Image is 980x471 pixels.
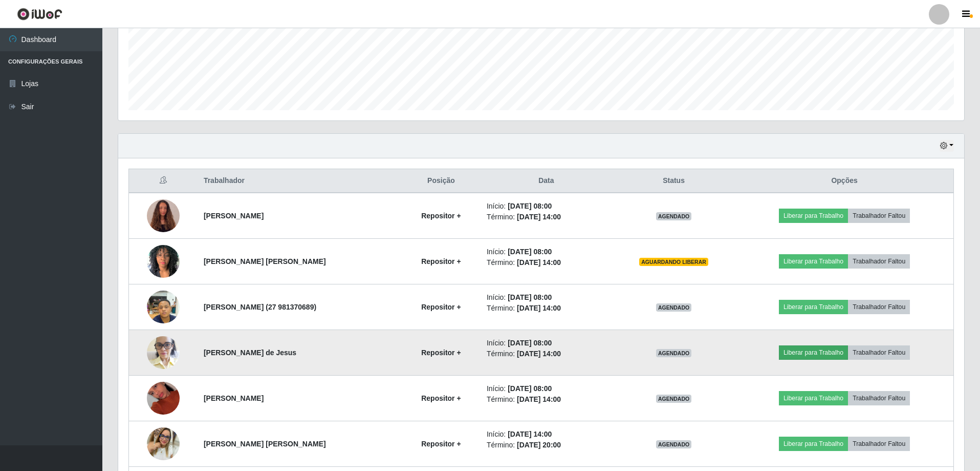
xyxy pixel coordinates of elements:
[204,394,264,402] strong: [PERSON_NAME]
[487,349,606,359] li: Término:
[481,169,612,193] th: Data
[147,331,180,374] img: 1756299502061.jpeg
[508,248,552,256] time: [DATE] 08:00
[779,254,848,269] button: Liberar para Trabalho
[517,350,561,358] time: [DATE] 14:00
[147,239,180,283] img: 1748449029171.jpeg
[656,440,692,448] span: AGENDADO
[421,440,461,448] strong: Repositor +
[421,212,461,220] strong: Repositor +
[147,194,180,238] img: 1745413424976.jpeg
[656,349,692,357] span: AGENDADO
[656,303,692,312] span: AGENDADO
[517,441,561,449] time: [DATE] 20:00
[517,213,561,221] time: [DATE] 14:00
[848,209,910,223] button: Trabalhador Faltou
[612,169,735,193] th: Status
[517,395,561,403] time: [DATE] 14:00
[735,169,953,193] th: Opções
[656,212,692,220] span: AGENDADO
[639,258,708,266] span: AGUARDANDO LIBERAR
[656,395,692,403] span: AGENDADO
[204,349,296,357] strong: [PERSON_NAME] de Jesus
[487,292,606,303] li: Início:
[421,394,461,402] strong: Repositor +
[204,257,326,265] strong: [PERSON_NAME] [PERSON_NAME]
[402,169,481,193] th: Posição
[421,303,461,311] strong: Repositor +
[487,383,606,394] li: Início:
[17,8,62,21] img: CoreUI Logo
[487,429,606,440] li: Início:
[421,257,461,265] strong: Repositor +
[779,345,848,360] button: Liberar para Trabalho
[147,427,180,460] img: 1755998859963.jpeg
[848,437,910,451] button: Trabalhador Faltou
[487,212,606,222] li: Término:
[487,201,606,212] li: Início:
[517,304,561,312] time: [DATE] 14:00
[779,300,848,314] button: Liberar para Trabalho
[848,254,910,269] button: Trabalhador Faltou
[508,339,552,347] time: [DATE] 08:00
[508,293,552,301] time: [DATE] 08:00
[487,338,606,349] li: Início:
[204,212,264,220] strong: [PERSON_NAME]
[487,303,606,314] li: Término:
[198,169,402,193] th: Trabalhador
[204,440,326,448] strong: [PERSON_NAME] [PERSON_NAME]
[421,349,461,357] strong: Repositor +
[517,258,561,267] time: [DATE] 14:00
[779,391,848,405] button: Liberar para Trabalho
[508,202,552,210] time: [DATE] 08:00
[204,303,316,311] strong: [PERSON_NAME] (27 981370689)
[848,300,910,314] button: Trabalhador Faltou
[779,209,848,223] button: Liberar para Trabalho
[487,257,606,268] li: Término:
[147,285,180,329] img: 1755367565245.jpeg
[508,430,552,438] time: [DATE] 14:00
[487,394,606,405] li: Término:
[487,440,606,450] li: Término:
[848,345,910,360] button: Trabalhador Faltou
[147,376,180,420] img: 1756757870649.jpeg
[508,384,552,393] time: [DATE] 08:00
[848,391,910,405] button: Trabalhador Faltou
[779,437,848,451] button: Liberar para Trabalho
[487,247,606,257] li: Início:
